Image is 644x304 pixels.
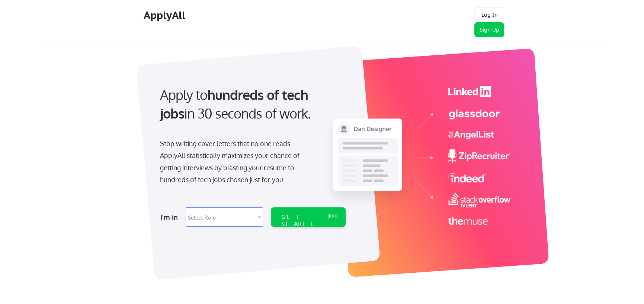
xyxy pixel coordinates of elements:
[474,7,504,22] button: Log In
[160,138,313,186] div: Stop writing cover letters that no one reads. ApplyAll statistically maximizes your chance of get...
[281,213,321,235] div: GET STARTED
[160,211,181,223] div: I'm in
[160,86,311,122] strong: hundreds of tech jobs
[160,85,343,123] div: Apply to in 30 seconds of work.
[474,22,504,37] button: Sign Up
[143,9,187,22] div: ApplyAll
